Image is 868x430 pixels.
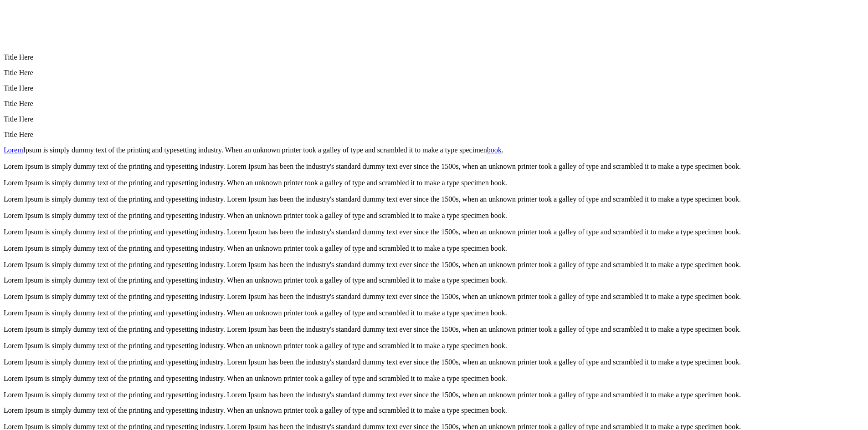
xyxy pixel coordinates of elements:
p: Title Here [4,100,864,108]
a: Lorem [4,146,23,154]
p: Lorem Ipsum is simply dummy text of the printing and typesetting industry. When an unknown printe... [4,276,864,399]
a: book [487,146,502,154]
p: Title Here [4,53,864,61]
p: Title Here [4,115,864,123]
p: Title Here [4,84,864,92]
p: Ipsum is simply dummy text of the printing and typesetting industry. When an unknown printer took... [4,146,864,269]
p: Title Here [4,131,864,139]
p: Title Here [4,69,864,77]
